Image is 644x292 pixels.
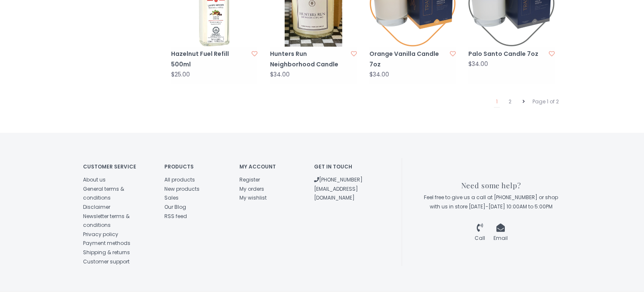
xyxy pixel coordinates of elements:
[164,164,227,169] h4: Products
[83,203,110,210] a: Disclaimer
[83,213,130,229] a: Newsletter terms & conditions
[164,176,195,183] a: All products
[369,49,447,70] a: Orange Vanilla Candle 7oz
[450,50,456,58] a: Add to wishlist
[164,213,187,220] a: RSS feed
[351,50,357,58] a: Add to wishlist
[530,96,561,107] div: Page 1 of 2
[314,185,358,202] a: [EMAIL_ADDRESS][DOMAIN_NAME]
[83,231,118,238] a: Privacy policy
[83,239,130,247] a: Payment methods
[421,182,561,189] h3: Need some help?
[83,176,106,183] a: About us
[549,50,555,58] a: Add to wishlist
[239,176,260,183] a: Register
[239,164,302,169] h4: My account
[83,258,130,265] a: Customer support
[270,49,348,70] a: Hunters Run Neighborhood Candle
[369,71,389,78] div: $34.00
[252,50,257,58] a: Add to wishlist
[270,71,290,78] div: $34.00
[83,164,152,169] h4: Customer service
[424,194,558,210] span: Feel free to give us a call at [PHONE_NUMBER] or shop with us in store [DATE]-[DATE] 10:00AM to 5...
[314,164,377,169] h4: Get in touch
[164,185,200,192] a: New products
[171,71,190,78] div: $25.00
[83,185,124,202] a: General terms & conditions
[239,185,264,192] a: My orders
[494,96,500,108] a: 1
[314,176,363,183] a: [PHONE_NUMBER]
[506,96,514,107] a: 2
[171,49,249,70] a: Hazelnut Fuel Refill 500ml
[468,49,546,59] a: Palo Santo Candle 7oz
[493,225,508,242] a: Email
[164,194,179,201] a: Sales
[520,96,527,107] a: Next page
[468,61,488,67] div: $34.00
[475,225,485,242] a: Call
[164,203,186,210] a: Our Blog
[83,249,130,256] a: Shipping & returns
[239,194,267,201] a: My wishlist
